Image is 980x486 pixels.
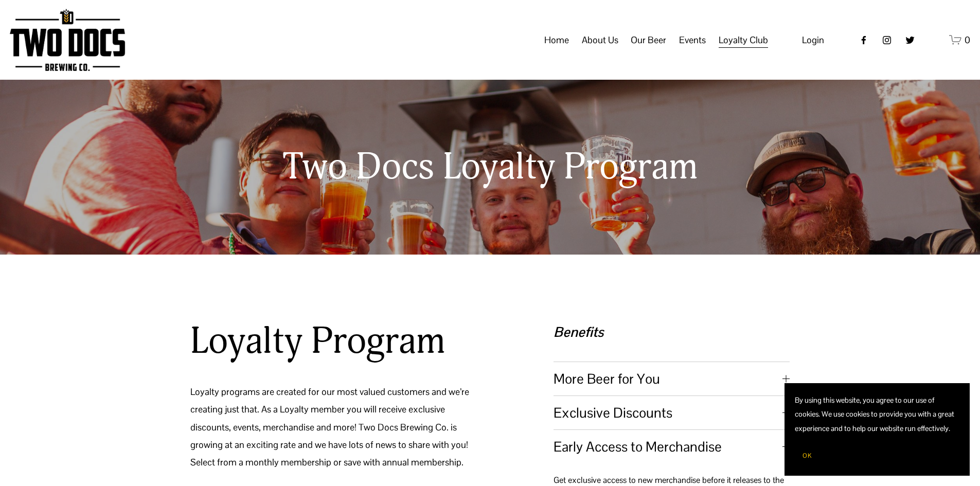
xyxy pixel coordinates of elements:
span: About Us [582,31,618,49]
p: By using this website, you agree to our use of cookies. We use cookies to provide you with a grea... [795,393,959,436]
button: OK [795,446,819,465]
span: More Beer for You [554,370,782,388]
span: Events [679,31,706,49]
button: Early Access to Merchandise [554,430,790,463]
span: Exclusive Discounts [554,404,782,422]
a: Login [802,31,824,49]
a: 0 items in cart [949,33,970,46]
span: Loyalty Club [719,31,768,49]
h2: Two Docs Loyalty Program [221,145,759,190]
button: Exclusive Discounts [554,396,790,429]
button: More Beer for You [554,362,790,395]
span: 0 [965,34,970,46]
span: OK [803,452,812,460]
a: folder dropdown [631,30,666,50]
span: Our Beer [631,31,666,49]
section: Cookie banner [785,383,970,476]
p: Loyalty programs are created for our most valued customers and we’re creating just that. As a Loy... [190,383,487,471]
a: folder dropdown [582,30,618,50]
a: folder dropdown [719,30,768,50]
img: Two Docs Brewing Co. [10,9,125,71]
a: Facebook [859,35,869,45]
a: Home [544,30,569,50]
a: twitter-unauth [905,35,915,45]
span: Login [802,34,824,46]
em: Benefits [554,323,603,341]
h2: Loyalty Program [190,319,487,365]
a: instagram-unauth [882,35,892,45]
a: folder dropdown [679,30,706,50]
span: Early Access to Merchandise [554,438,782,456]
